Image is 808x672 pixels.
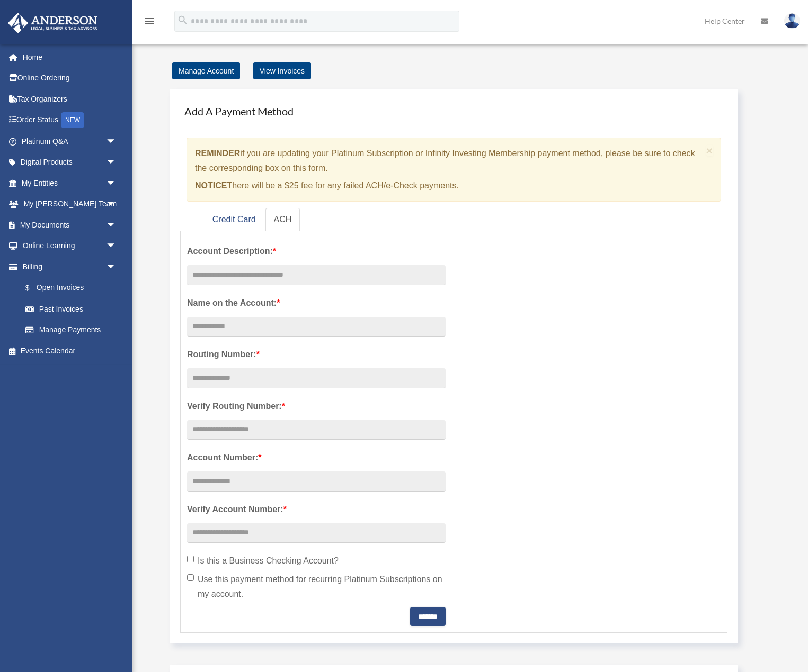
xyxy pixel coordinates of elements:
[143,19,156,28] a: menu
[15,320,127,341] a: Manage Payments
[180,99,727,123] h4: Add A Payment Method
[187,138,721,202] div: if you are updating your Platinum Subscription or Infinity Investing Membership payment method, p...
[7,256,132,277] a: Billingarrow_drop_down
[15,298,132,320] a: Past Invoices
[187,296,446,311] label: Name on the Account:
[195,181,227,190] strong: NOTICE
[187,574,194,581] input: Use this payment method for recurring Platinum Subscriptions on my account.
[204,208,264,232] a: Credit Card
[187,553,446,568] label: Is this a Business Checking Account?
[784,13,800,29] img: User Pic
[61,112,84,128] div: NEW
[7,110,132,131] a: Order StatusNEW
[106,194,127,215] span: arrow_drop_down
[187,572,446,602] label: Use this payment method for recurring Platinum Subscriptions on my account.
[106,235,127,257] span: arrow_drop_down
[177,14,189,26] i: search
[106,256,127,278] span: arrow_drop_down
[706,144,713,157] span: ×
[106,152,127,174] span: arrow_drop_down
[31,281,37,295] span: $
[253,62,311,79] a: View Invoices
[187,347,446,362] label: Routing Number:
[7,235,132,257] a: Online Learningarrow_drop_down
[7,152,132,173] a: Digital Productsarrow_drop_down
[187,244,446,259] label: Account Description:
[7,340,132,361] a: Events Calendar
[187,556,194,562] input: Is this a Business Checking Account?
[187,502,446,517] label: Verify Account Number:
[7,131,132,152] a: Platinum Q&Aarrow_drop_down
[106,131,127,152] span: arrow_drop_down
[7,172,132,194] a: My Entitiesarrow_drop_down
[15,277,132,299] a: $Open Invoices
[7,68,132,89] a: Online Ordering
[195,149,240,158] strong: REMINDER
[7,194,132,215] a: My [PERSON_NAME] Teamarrow_drop_down
[195,178,702,193] p: There will be a $25 fee for any failed ACH/e-Check payments.
[106,172,127,194] span: arrow_drop_down
[265,208,300,232] a: ACH
[5,13,101,33] img: Anderson Advisors Platinum Portal
[187,399,446,414] label: Verify Routing Number:
[7,214,132,235] a: My Documentsarrow_drop_down
[706,145,713,156] button: Close
[187,450,446,465] label: Account Number:
[7,88,132,110] a: Tax Organizers
[106,214,127,236] span: arrow_drop_down
[172,62,240,79] a: Manage Account
[7,47,132,68] a: Home
[143,15,156,28] i: menu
